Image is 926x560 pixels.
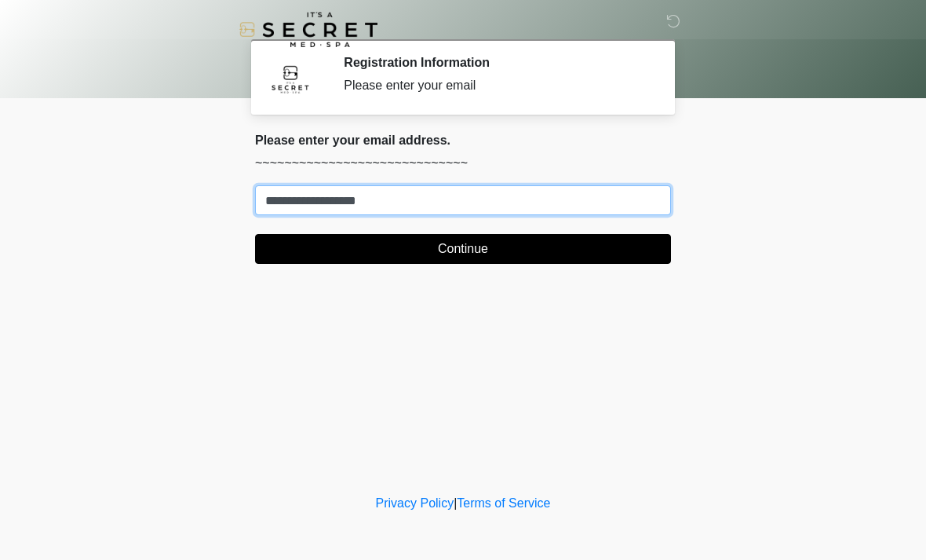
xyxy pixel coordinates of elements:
a: Terms of Service [457,496,550,510]
h2: Registration Information [344,55,647,70]
a: Privacy Policy [376,496,454,510]
div: Please enter your email [344,76,647,95]
p: ~~~~~~~~~~~~~~~~~~~~~~~~~~~~~ [255,154,671,173]
h2: Please enter your email address. [255,133,671,148]
img: It's A Secret Med Spa Logo [239,12,377,47]
img: Agent Avatar [267,55,314,102]
a: | [454,496,457,510]
button: Continue [255,234,671,264]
